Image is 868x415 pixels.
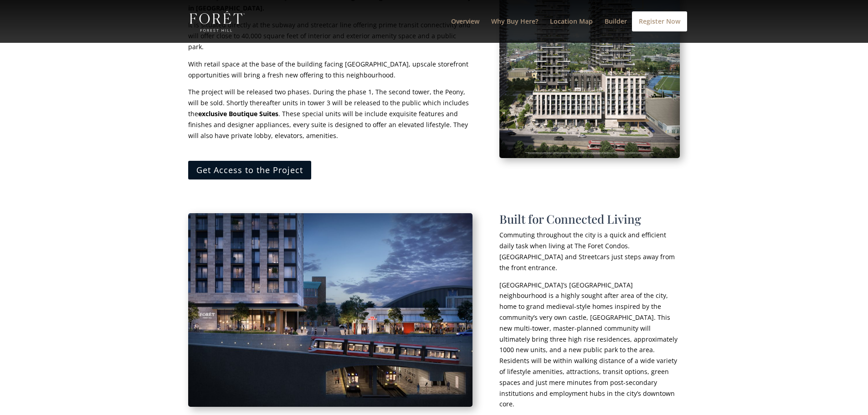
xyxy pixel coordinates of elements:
[188,213,473,407] img: foret-outside-ttc
[188,60,468,79] span: With retail space at the base of the building facing [GEOGRAPHIC_DATA], upscale storefront opport...
[499,230,680,279] p: Commuting throughout the city is a quick and efficient daily task when living at The Foret Condos...
[605,18,627,43] a: Builder
[491,18,538,43] a: Why Buy Here?
[550,18,593,43] a: Location Map
[499,213,680,230] h1: Built for Connected Living
[632,11,687,31] a: Register Now
[190,11,245,32] img: Foret Condos in Forest Hill
[451,18,479,43] a: Overview
[188,161,311,179] a: Get Access to the Project
[198,109,278,118] strong: exclusive Boutique Suites
[188,20,471,51] span: It is situated directly at the subway and streetcar line offering prime transit connectivity and ...
[499,281,678,409] span: [GEOGRAPHIC_DATA]’s [GEOGRAPHIC_DATA] neighbourhood is a highly sought after area of the city, ho...
[188,87,473,147] p: The project will be released two phases. During the phase 1, The second tower, the Peony, will be...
